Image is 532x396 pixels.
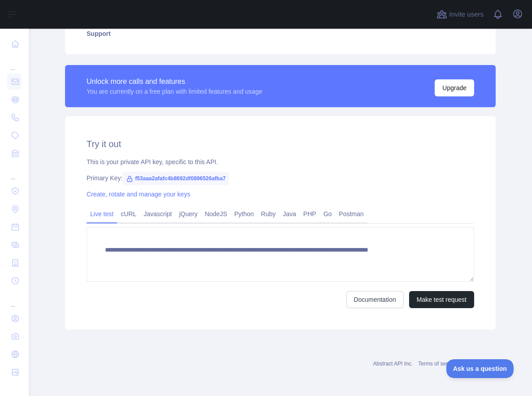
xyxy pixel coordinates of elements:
button: Invite users [435,7,485,22]
div: ... [7,291,22,309]
a: NodeJS [201,207,231,221]
div: This is your private API key, specific to this API. [87,157,474,166]
iframe: Toggle Customer Support [446,359,514,378]
a: Go [320,207,336,221]
h2: Try it out [87,138,474,150]
span: f53aaa2afafc4b8692df0896526afba7 [122,172,229,185]
a: Postman [336,207,367,221]
a: Python [231,207,257,221]
a: Live test [87,207,117,221]
a: Javascript [140,207,175,221]
button: Upgrade [435,79,474,96]
a: Support [76,24,485,44]
div: ... [7,163,22,181]
button: Make test request [409,291,474,308]
a: Abstract API Inc. [373,361,413,367]
a: Create, rotate and manage your keys [87,191,190,198]
div: ... [7,54,22,72]
a: Documentation [346,291,404,308]
a: Ruby [257,207,279,221]
a: Terms of service [418,361,457,367]
span: Invite users [449,9,484,20]
div: Primary Key: [87,174,474,183]
div: Unlock more calls and features [87,76,262,87]
a: PHP [300,207,320,221]
a: cURL [117,207,140,221]
a: jQuery [175,207,201,221]
a: Java [279,207,300,221]
div: You are currently on a free plan with limited features and usage [87,87,262,96]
